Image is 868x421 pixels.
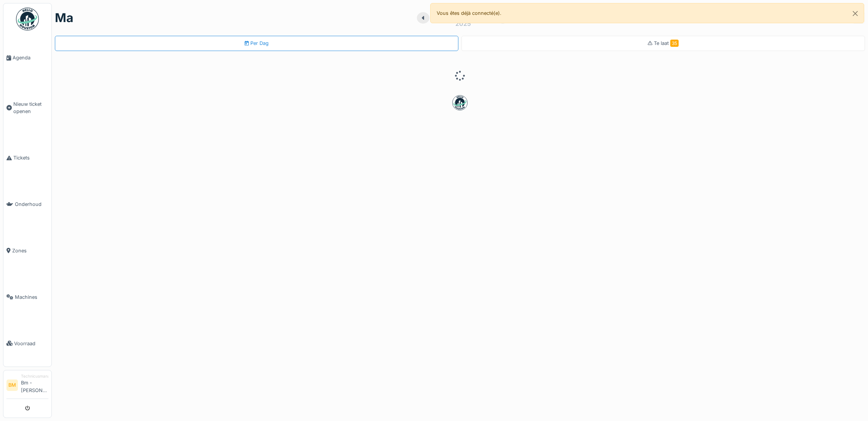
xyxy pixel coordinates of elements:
[13,100,48,115] span: Nieuw ticket openen
[3,228,51,274] a: Zones
[245,40,269,47] div: Per Dag
[6,373,48,399] a: BM TechnicusmanagerBm - [PERSON_NAME]
[12,247,48,254] span: Zones
[21,373,48,397] li: Bm - [PERSON_NAME]
[15,201,48,208] span: Onderhoud
[3,181,51,228] a: Onderhoud
[3,274,51,320] a: Machines
[455,19,471,28] div: 2025
[3,320,51,367] a: Voorraad
[654,40,679,46] span: Te laat
[14,340,48,347] span: Voorraad
[3,135,51,181] a: Tickets
[452,95,468,110] img: badge-BVDL4wpA.svg
[13,54,48,61] span: Agenda
[3,81,51,135] a: Nieuw ticket openen
[670,40,679,47] span: 35
[13,154,48,161] span: Tickets
[15,293,48,301] span: Machines
[16,8,39,30] img: Badge_color-CXgf-gQk.svg
[3,35,51,81] a: Agenda
[847,3,864,24] button: Close
[55,11,74,25] h1: ma
[21,373,48,379] div: Technicusmanager
[430,3,864,23] div: Vous êtes déjà connecté(e).
[6,380,18,391] li: BM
